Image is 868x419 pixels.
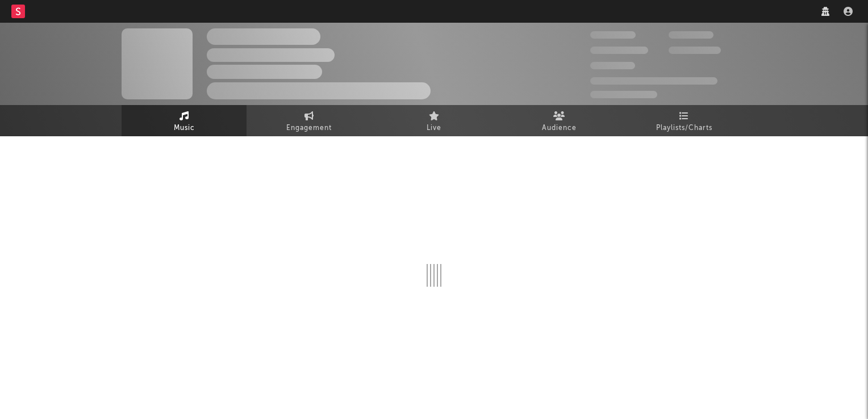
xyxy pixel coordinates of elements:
a: Audience [496,105,621,136]
span: 50,000,000 Monthly Listeners [590,77,717,85]
span: 300,000 [590,31,636,39]
span: Audience [542,121,577,135]
a: Playlists/Charts [621,105,746,136]
span: 1,000,000 [669,47,721,54]
span: Engagement [286,121,332,135]
span: 100,000 [669,31,713,39]
a: Music [122,105,247,136]
span: Playlists/Charts [656,121,712,135]
a: Live [372,105,496,136]
span: 100,000 [590,62,635,69]
span: Music [174,121,195,135]
a: Engagement [247,105,372,136]
span: 50,000,000 [590,47,648,54]
span: Live [427,121,441,135]
span: Jump Score: 85.0 [590,91,657,98]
